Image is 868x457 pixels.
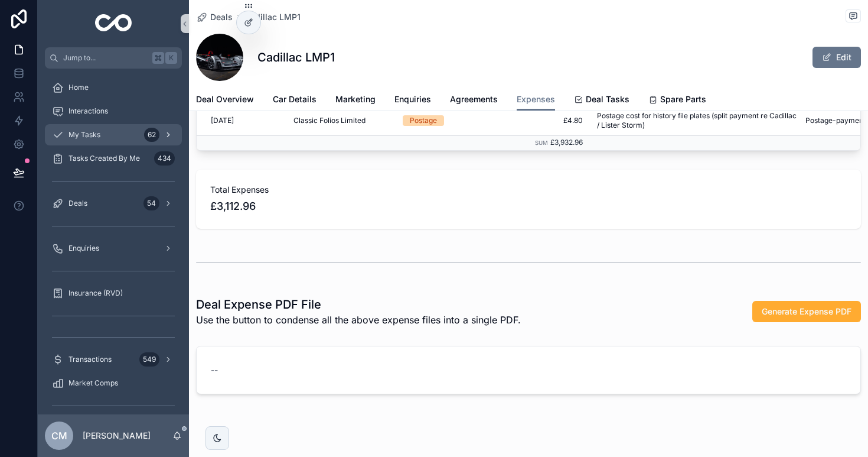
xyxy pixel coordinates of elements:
a: Car Details [273,89,316,112]
a: Postage cost for history file plates (split payment re Cadillac / Lister Storm) [597,111,798,130]
span: Classic Folios Limited [293,116,366,125]
span: £3,112.96 [210,198,847,215]
small: Sum [535,140,548,146]
a: Cadillac LMP1 [244,11,301,23]
span: Deals [68,199,87,208]
h1: Deal Expense PDF File [196,296,521,313]
button: Edit [812,47,861,68]
a: Tasks Created By Me434 [45,148,182,169]
span: Home [68,83,89,92]
span: CM [51,429,67,443]
a: Deals [196,11,233,23]
div: 54 [143,196,159,210]
div: 549 [139,352,159,367]
button: Generate Expense PDF [752,301,861,322]
span: Jump to... [63,53,148,63]
div: Postage [410,115,437,126]
a: My Tasks62 [45,124,182,145]
span: -- [211,364,218,376]
a: Marketing [335,89,376,112]
a: Home [45,77,182,98]
a: Postage [403,115,477,126]
span: Interactions [68,106,108,116]
a: Deal Overview [196,89,254,112]
span: Use the button to condense all the above expense files into a single PDF. [196,313,521,327]
div: 62 [144,128,159,142]
a: Enquiries [45,238,182,259]
span: Transactions [68,355,112,364]
span: Expenses [517,93,555,105]
span: My Tasks [68,130,100,140]
span: K [167,53,176,63]
span: Spare Parts [660,93,706,105]
span: Deal Tasks [586,93,629,105]
button: Jump to...K [45,47,182,69]
span: Enquiries [68,244,99,253]
span: Generate Expense PDF [762,306,851,317]
span: Agreements [450,93,498,105]
span: Enquiries [394,93,431,105]
img: App logo [95,14,132,33]
span: Marketing [335,93,376,105]
div: 434 [154,151,175,166]
a: Market Comps [45,372,182,394]
span: Total Expenses [210,184,847,196]
a: [DATE] [211,116,279,125]
p: [PERSON_NAME] [83,430,151,442]
span: £3,932.96 [550,138,583,147]
span: Car Details [273,93,316,105]
a: Classic Folios Limited [293,116,389,125]
a: Deals54 [45,193,182,214]
a: Agreements [450,89,498,112]
a: Enquiries [394,89,431,112]
span: [DATE] [211,116,234,125]
a: Interactions [45,101,182,122]
span: Market Comps [68,378,118,388]
a: Transactions549 [45,349,182,370]
span: Deals [210,11,233,23]
a: Spare Parts [648,89,706,112]
span: Insurance (RVD) [68,289,123,298]
div: scrollable content [38,69,189,414]
a: Deal Tasks [574,89,629,112]
span: Tasks Created By Me [68,154,140,163]
a: Expenses [517,89,555,111]
a: £4.80 [491,116,583,125]
h1: Cadillac LMP1 [257,49,335,66]
a: Insurance (RVD) [45,283,182,304]
span: Deal Overview [196,93,254,105]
